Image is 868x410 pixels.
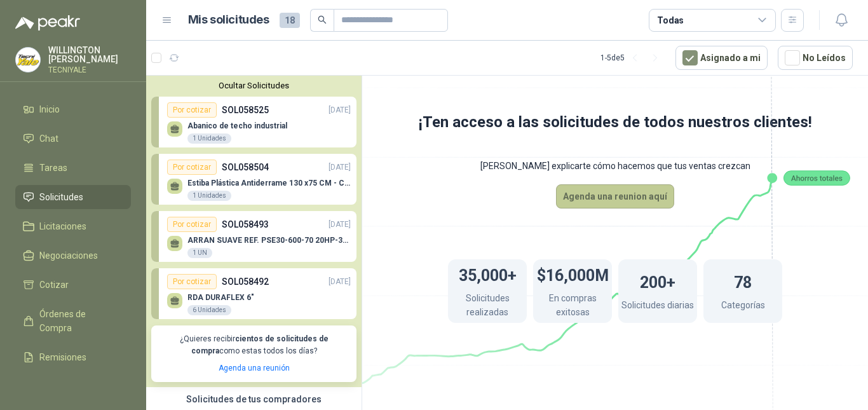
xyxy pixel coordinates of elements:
a: Chat [15,126,131,151]
h1: Mis solicitudes [188,11,269,29]
button: Agenda una reunion aquí [556,184,674,208]
a: Solicitudes [15,185,131,209]
a: Remisiones [15,345,131,369]
h1: $16,000M [537,260,609,288]
div: Ocultar SolicitudesPor cotizarSOL058525[DATE] Abanico de techo industrial1 UnidadesPor cotizarSOL... [146,76,362,387]
a: Por cotizarSOL058525[DATE] Abanico de techo industrial1 Unidades [151,97,356,147]
span: search [318,15,327,24]
span: Tareas [39,161,67,175]
a: Por cotizarSOL058504[DATE] Estiba Plástica Antiderrame 130 x75 CM - Capacidad 180-200 Litros1 Uni... [151,154,356,205]
h1: 78 [734,267,752,295]
p: Estiba Plástica Antiderrame 130 x75 CM - Capacidad 180-200 Litros [187,179,351,188]
div: 6 Unidades [187,305,231,315]
a: Tareas [15,156,131,180]
img: Company Logo [16,48,40,72]
p: [DATE] [329,104,351,116]
a: Por cotizarSOL058492[DATE] RDA DURAFLEX 6"6 Unidades [151,268,356,319]
a: Licitaciones [15,214,131,238]
h1: 35,000+ [459,260,517,288]
p: [DATE] [329,219,351,231]
p: [DATE] [329,276,351,288]
span: Chat [39,132,58,146]
a: Agenda una reunión [219,364,290,372]
p: SOL058492 [222,275,269,289]
p: ARRAN SUAVE REF. PSE30-600-70 20HP-30A [187,236,351,245]
span: Órdenes de Compra [39,307,119,335]
p: Abanico de techo industrial [187,121,287,130]
div: Por cotizar [167,102,217,118]
b: cientos de solicitudes de compra [191,334,329,355]
span: 18 [280,13,300,28]
span: Cotizar [39,278,69,292]
p: SOL058504 [222,160,269,174]
span: Inicio [39,102,60,116]
span: Negociaciones [39,249,98,263]
span: Licitaciones [39,219,86,233]
span: Solicitudes [39,190,83,204]
span: Remisiones [39,350,86,364]
button: No Leídos [778,46,853,70]
div: Por cotizar [167,160,217,175]
p: En compras exitosas [533,291,612,322]
div: Por cotizar [167,217,217,232]
p: ¿Quieres recibir como estas todos los días? [159,333,349,357]
a: Cotizar [15,273,131,297]
div: 1 Unidades [187,133,231,144]
div: 1 UN [187,248,212,258]
img: Logo peakr [15,15,80,31]
div: 1 - 5 de 5 [600,48,665,68]
p: SOL058525 [222,103,269,117]
div: Por cotizar [167,274,217,289]
a: Inicio [15,97,131,121]
p: SOL058493 [222,217,269,231]
a: Por cotizarSOL058493[DATE] ARRAN SUAVE REF. PSE30-600-70 20HP-30A1 UN [151,211,356,262]
a: Configuración [15,374,131,399]
p: TECNIYALE [48,66,131,74]
button: Ocultar Solicitudes [151,81,356,90]
div: 1 Unidades [187,191,231,201]
p: Solicitudes realizadas [448,291,527,322]
a: Órdenes de Compra [15,302,131,340]
p: [DATE] [329,161,351,174]
button: Asignado a mi [675,46,768,70]
h1: 200+ [640,267,675,295]
p: WILLINGTON [PERSON_NAME] [48,46,131,64]
a: Negociaciones [15,243,131,268]
p: RDA DURAFLEX 6" [187,293,254,302]
p: Solicitudes diarias [621,298,694,315]
p: Categorías [721,298,765,315]
div: Todas [657,13,684,27]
